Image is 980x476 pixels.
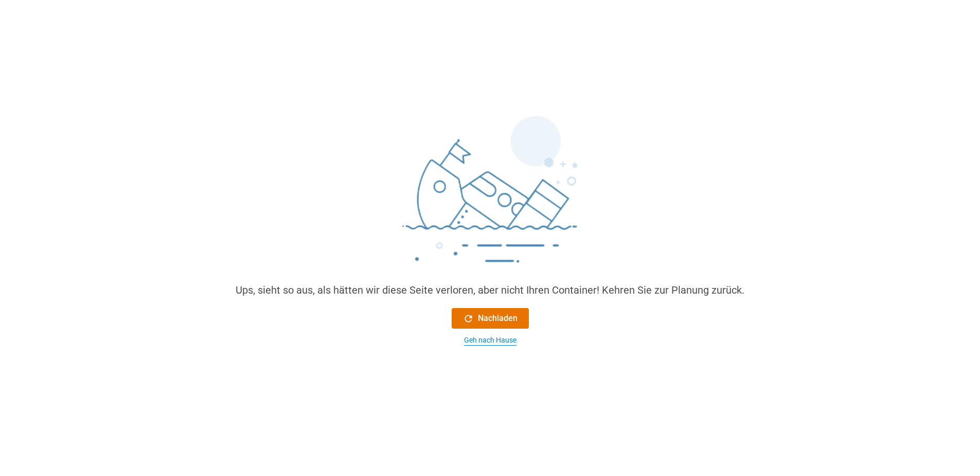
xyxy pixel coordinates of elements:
button: Nachladen [452,308,529,329]
div: Geh nach Hause [464,335,516,346]
font: Nachladen [478,312,518,325]
div: Ups, sieht so aus, als hätten wir diese Seite verloren, aber nicht Ihren Container! Kehren Sie zu... [236,282,744,298]
img: sinking_ship.png [336,111,645,282]
button: Geh nach Hause [452,335,529,346]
